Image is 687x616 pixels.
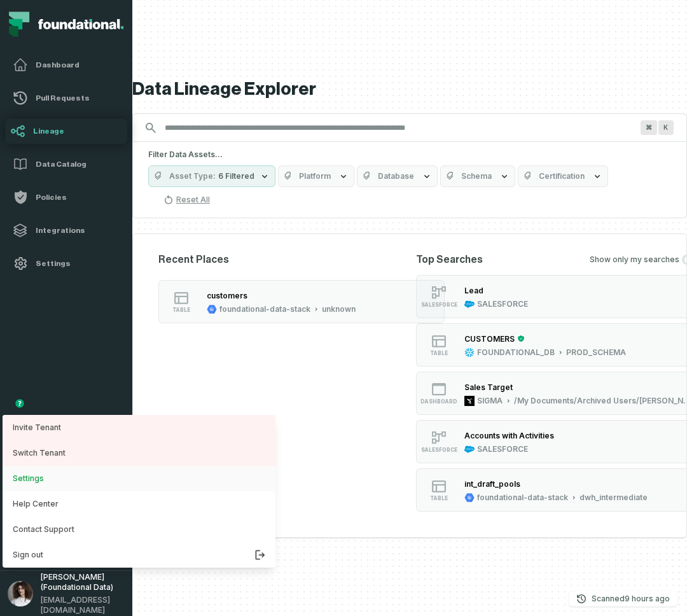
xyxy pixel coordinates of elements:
span: aluma@foundational.io [41,595,125,615]
div: avatar of Aluma Gelbard[PERSON_NAME] (Foundational Data)[EMAIL_ADDRESS][DOMAIN_NAME] [3,415,275,568]
button: Scanned[DATE] 8:12:52 AM [569,591,677,606]
p: Scanned [592,592,670,605]
button: Sign out [3,542,275,568]
a: Contact Support [3,517,275,542]
img: avatar of Aluma Gelbard [8,581,33,606]
relative-time: Sep 25, 2025, 8:12 AM GMT+3 [625,594,670,603]
span: Press ⌘ + K to focus the search bar [641,120,657,135]
span: Aluma Gelbard (Foundational Data) [41,572,125,592]
button: Settings [3,466,275,491]
a: Help Center [3,491,275,517]
h1: Data Lineage Explorer [132,78,687,101]
span: Press ⌘ + K to focus the search bar [658,120,674,135]
a: Invite Tenant [3,415,275,440]
button: Switch Tenant [3,440,275,466]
